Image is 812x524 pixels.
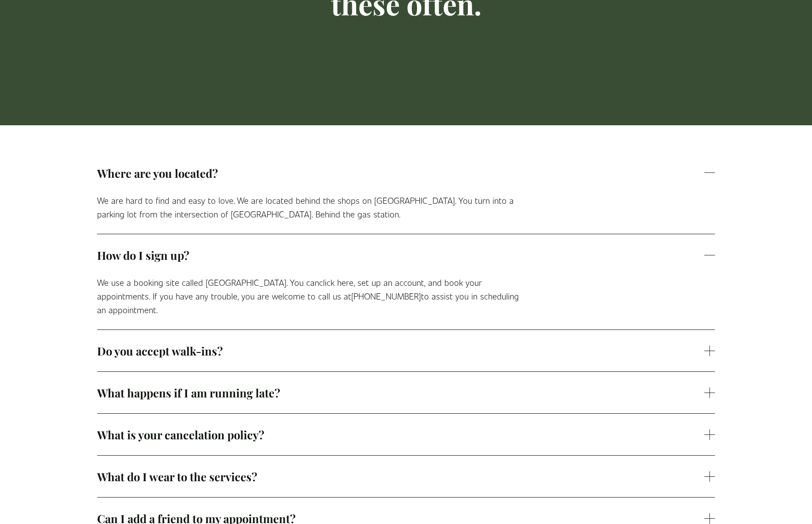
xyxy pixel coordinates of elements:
[351,291,421,301] a: [PHONE_NUMBER]
[97,276,715,329] div: How do I sign up?
[97,414,715,455] button: What is your cancelation policy?
[97,194,715,234] div: Where are you located?
[97,385,704,400] span: What happens if I am running late?
[97,456,715,497] button: What do I wear to the services?
[97,194,530,221] p: We are hard to find and easy to love. We are located behind the shops on [GEOGRAPHIC_DATA]. You t...
[97,152,715,194] button: Where are you located?
[97,276,530,316] p: We use a booking site called [GEOGRAPHIC_DATA]. You can , set up an account, and book your appoin...
[97,247,704,262] span: How do I sign up?
[319,277,353,288] a: click here
[97,427,704,442] span: What is your cancelation policy?
[97,165,704,180] span: Where are you located?
[97,330,715,371] button: Do you accept walk-ins?
[97,372,715,413] button: What happens if I am running late?
[97,469,704,484] span: What do I wear to the services?
[97,343,704,358] span: Do you accept walk-ins?
[97,234,715,276] button: How do I sign up?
